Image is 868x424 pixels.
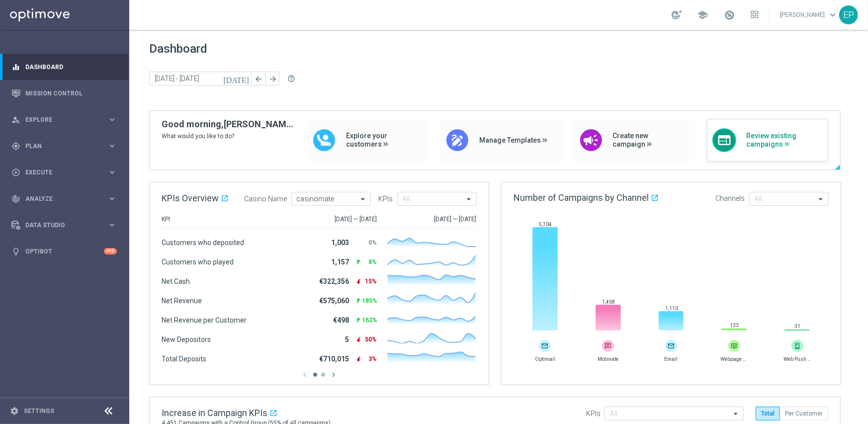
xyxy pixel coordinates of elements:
button: gps_fixed Plan keyboard_arrow_right [11,142,117,150]
i: keyboard_arrow_right [107,168,117,177]
i: settings [10,407,19,416]
i: keyboard_arrow_right [107,115,117,124]
button: equalizer Dashboard [11,63,117,71]
a: Settings [24,408,54,414]
button: Mission Control [11,89,117,97]
div: Optibot [11,238,117,264]
div: Analyze [11,194,107,203]
i: keyboard_arrow_right [107,141,117,151]
i: person_search [11,115,20,124]
i: keyboard_arrow_right [107,194,117,203]
span: Explore [25,117,107,123]
span: Execute [25,170,107,175]
button: Data Studio keyboard_arrow_right [11,221,117,229]
div: Explore [11,115,107,124]
a: Optibot [25,238,104,264]
span: Analyze [25,196,107,202]
i: keyboard_arrow_right [107,220,117,230]
button: track_changes Analyze keyboard_arrow_right [11,195,117,203]
div: Mission Control [11,80,117,106]
a: Mission Control [25,80,117,106]
i: gps_fixed [11,142,20,151]
div: Dashboard [11,54,117,80]
i: lightbulb [11,247,20,256]
i: track_changes [11,194,20,203]
i: equalizer [11,63,20,72]
div: Plan [11,142,107,151]
div: EP [839,5,858,24]
span: Data Studio [25,222,107,228]
a: [PERSON_NAME]keyboard_arrow_down [779,7,839,22]
span: Plan [25,143,107,149]
div: Execute [11,168,107,177]
a: Dashboard [25,54,117,80]
span: keyboard_arrow_down [827,9,838,20]
button: lightbulb Optibot +10 [11,248,117,255]
div: +10 [104,248,117,254]
div: Data Studio [11,221,107,230]
i: play_circle_outline [11,168,20,177]
button: play_circle_outline Execute keyboard_arrow_right [11,169,117,176]
button: person_search Explore keyboard_arrow_right [11,116,117,124]
span: school [697,9,708,20]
